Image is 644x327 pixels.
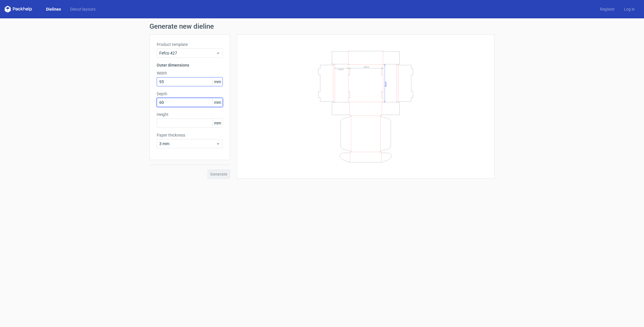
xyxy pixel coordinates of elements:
[159,50,216,56] span: Fefco 427
[157,62,223,68] h3: Outer dimensions
[619,6,639,12] a: Log in
[157,42,223,47] label: Product template
[149,23,494,30] h1: Generate new dieline
[157,70,223,76] label: Width
[364,65,369,68] text: Width
[338,68,344,70] text: Height
[212,119,223,127] span: mm
[41,6,66,12] a: Dielines
[66,6,100,12] a: Diecut layouts
[157,132,223,138] label: Paper thickness
[385,81,387,86] text: Depth
[157,91,223,97] label: Depth
[212,77,223,86] span: mm
[159,141,216,147] span: 3 mm
[157,112,223,117] label: Height
[212,98,223,107] span: mm
[595,6,619,12] a: Register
